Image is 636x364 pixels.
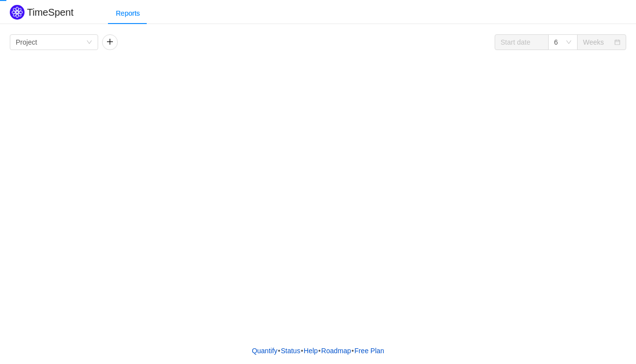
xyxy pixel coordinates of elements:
[554,35,558,50] div: 6
[495,34,549,50] input: Start date
[303,343,318,358] a: Help
[108,2,148,25] div: Reports
[27,7,74,18] h2: TimeSpent
[301,347,303,355] span: •
[251,343,278,358] a: Quantify
[566,39,572,46] i: icon: down
[102,34,118,50] button: icon: plus
[351,347,354,355] span: •
[16,35,37,50] div: Project
[614,39,620,46] i: icon: calendar
[280,343,301,358] a: Status
[10,5,25,20] img: Quantify logo
[278,347,280,355] span: •
[86,39,92,46] i: icon: down
[354,343,385,358] button: Free Plan
[583,35,604,50] div: Weeks
[321,343,352,358] a: Roadmap
[318,347,321,355] span: •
